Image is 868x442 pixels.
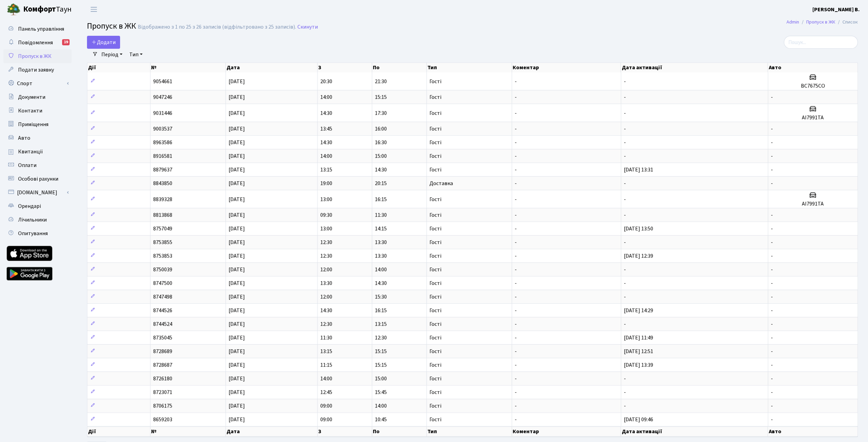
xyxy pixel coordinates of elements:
span: - [771,152,773,160]
span: [DATE] [229,196,245,203]
span: - [515,109,517,117]
span: - [515,180,517,187]
span: Пропуск в ЖК [18,52,52,60]
span: Гості [429,349,441,354]
span: 8879637 [153,166,172,173]
span: - [771,139,773,146]
th: № [150,426,226,437]
span: 13:30 [320,279,332,287]
span: - [515,266,517,273]
th: Тип [427,426,512,437]
span: Гості [429,240,441,245]
span: 12:45 [320,388,332,396]
span: - [624,196,626,203]
span: - [771,416,773,423]
span: [DATE] [229,78,245,85]
li: Список [835,18,858,26]
span: 9031446 [153,109,172,117]
button: Переключити навігацію [85,4,102,15]
span: Документи [18,93,45,101]
a: Тип [127,49,145,60]
span: - [515,93,517,101]
span: 8744524 [153,320,172,328]
span: 8843850 [153,180,172,187]
span: Авто [18,134,30,142]
span: 14:30 [375,166,387,173]
span: 8735045 [153,334,172,341]
span: Гості [429,212,441,218]
th: Авто [768,426,857,437]
span: [DATE] [229,402,245,410]
span: [DATE] 09:46 [624,416,653,423]
span: 13:15 [375,320,387,328]
span: 12:30 [320,252,332,260]
span: - [624,180,626,187]
span: - [771,388,773,396]
a: Період [99,49,125,60]
a: Пропуск в ЖК [3,49,72,63]
span: Гості [429,294,441,300]
span: [DATE] [229,152,245,160]
span: 10:45 [375,416,387,423]
a: [PERSON_NAME] В. [812,5,860,14]
a: Приміщення [3,118,72,131]
span: - [771,375,773,382]
th: По [372,63,427,72]
span: 13:00 [320,225,332,232]
span: [DATE] [229,125,245,133]
span: 12:30 [375,334,387,341]
span: Гості [429,335,441,340]
th: Коментар [512,426,621,437]
span: 8753855 [153,239,172,246]
span: - [624,78,626,85]
span: - [515,388,517,396]
span: 14:00 [320,375,332,382]
h5: ВС7675СО [771,83,855,89]
a: Скинути [297,24,318,30]
span: 15:15 [375,361,387,369]
span: - [771,166,773,173]
span: Подати заявку [18,66,54,74]
span: 8963586 [153,139,172,146]
span: [DATE] [229,334,245,341]
h5: АІ7991ТА [771,115,855,121]
span: Гості [429,253,441,259]
span: 13:30 [375,252,387,260]
span: Опитування [18,230,48,237]
span: Гості [429,226,441,231]
span: Гості [429,94,441,100]
th: З [318,63,372,72]
span: 9054661 [153,78,172,85]
a: Панель управління [3,22,72,36]
span: - [515,307,517,314]
span: 12:30 [320,239,332,246]
span: - [624,125,626,133]
span: - [771,225,773,232]
span: - [515,78,517,85]
span: Гості [429,308,441,313]
a: Повідомлення19 [3,36,72,49]
span: Гості [429,126,441,132]
span: - [771,293,773,301]
span: - [771,252,773,260]
span: 13:15 [320,166,332,173]
span: Оплати [18,162,36,169]
span: - [771,180,773,187]
span: - [515,166,517,173]
a: Контакти [3,104,72,118]
span: 13:00 [320,196,332,203]
span: - [624,320,626,328]
span: Пропуск в ЖК [87,20,136,32]
span: 12:30 [320,320,332,328]
span: 11:30 [375,211,387,219]
b: Комфорт [23,4,56,15]
span: 8728689 [153,348,172,355]
span: [DATE] [229,166,245,173]
span: Гості [429,362,441,368]
span: - [771,239,773,246]
span: - [515,293,517,301]
span: 09:00 [320,402,332,410]
span: 12:00 [320,293,332,301]
span: - [515,348,517,355]
span: Гості [429,417,441,422]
